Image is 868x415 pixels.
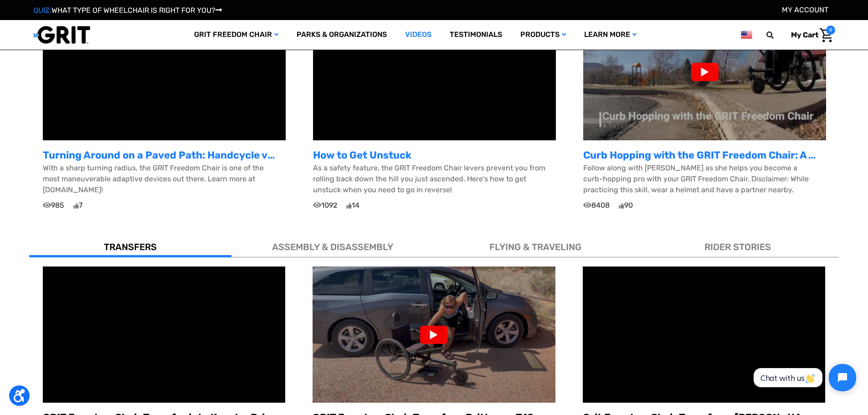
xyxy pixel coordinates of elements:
span: 14 [346,200,360,211]
a: Parks & Organizations [288,20,396,50]
span: 90 [619,200,633,211]
span: FLYING & TRAVELING [489,241,581,252]
p: Follow along with [PERSON_NAME] as she helps you become a curb-hopping pro with your GRIT Freedom... [583,163,826,195]
img: us.png [741,29,752,41]
a: Videos [396,20,441,50]
span: RIDER STORIES [704,241,771,252]
p: Curb Hopping with the GRIT Freedom Chair: A Tutorial [583,148,826,163]
span: QUIZ: [33,6,51,15]
a: Testimonials [441,20,511,50]
img: maxresdefault.jpg [313,266,555,403]
span: 1092 [313,200,337,211]
a: Learn More [575,20,646,50]
span: 7 [73,200,82,211]
img: GRIT All-Terrain Wheelchair and Mobility Equipment [33,26,90,44]
p: With a sharp turning radius, the GRIT Freedom Chair is one of the most maneuverable adaptive devi... [43,163,286,195]
p: As a safety feature, the GRIT Freedom Chair levers prevent you from rolling back down the hill yo... [313,163,556,195]
a: Products [511,20,575,50]
span: TRANSFERS [104,241,157,252]
span: Phone Number [153,37,202,46]
a: Account [782,5,828,14]
span: My Cart [791,31,818,39]
a: GRIT Freedom Chair [185,20,288,50]
span: 0 [826,26,835,35]
input: Search [770,26,784,45]
a: QUIZ:WHAT TYPE OF WHEELCHAIR IS RIGHT FOR YOU? [33,6,222,15]
iframe: Tidio Chat [744,356,864,399]
span: 8408 [583,200,610,211]
p: Turning Around on a Paved Path: Handcycle vs. GRIT Freedom Chair [43,148,286,163]
p: How to Get Unstuck [313,148,556,163]
span: ASSEMBLY & DISASSEMBLY [272,241,393,252]
img: hqdefault.jpg [583,4,826,140]
span: 985 [43,200,64,211]
img: Cart [820,28,833,42]
a: Cart with 0 items [784,26,835,45]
